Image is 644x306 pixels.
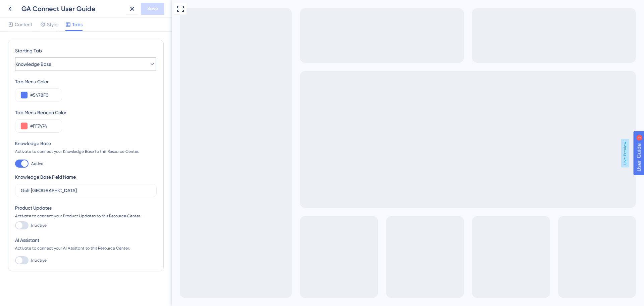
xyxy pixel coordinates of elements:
div: Activate to connect your AI Assistant to this Resource Center. [15,246,157,251]
span: Starting Tab [15,47,42,55]
div: Activate to connect your Knowledge Base to this Resource Center. [15,149,157,154]
span: Save [147,5,158,13]
span: User Guide [4,2,32,10]
button: Save [141,3,164,15]
div: GA Connect User Guide [21,4,123,13]
span: Live Preview [449,139,458,167]
span: Content [15,20,32,29]
div: Knowledge Base [15,139,157,147]
div: Activate to connect your Product Updates to this Resource Center. [15,213,157,219]
div: AI Assistant [15,236,157,244]
span: Knowledge Base [15,60,51,68]
span: Style [47,20,57,29]
span: Inactive [31,258,47,263]
div: 3 [36,3,39,9]
div: Product Updates [15,204,157,212]
span: Active [31,161,43,166]
button: Knowledge Base [15,57,156,71]
div: Knowledge Base Field Name [15,173,76,181]
span: Inactive [31,223,47,228]
input: Knowledge Base [21,187,151,194]
div: Tab Menu Beacon Color [15,108,157,117]
span: Tabs [72,20,83,29]
div: Tab Menu Color [15,78,157,86]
